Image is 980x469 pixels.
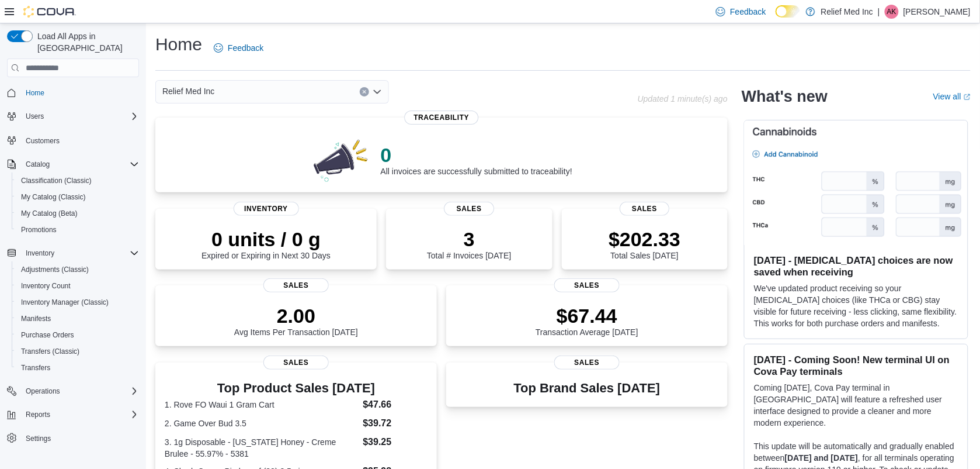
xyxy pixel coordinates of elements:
p: Coming [DATE], Cova Pay terminal in [GEOGRAPHIC_DATA] will feature a refreshed user interface des... [754,382,958,429]
h2: What's new [742,87,828,106]
button: Purchase Orders [12,327,144,343]
span: Sales [554,356,620,370]
a: Customers [21,134,64,148]
span: AK [887,5,896,19]
span: Users [26,112,44,121]
img: Cova [23,6,76,18]
a: My Catalog (Classic) [16,190,91,204]
span: Operations [26,387,60,396]
span: Settings [21,431,139,446]
button: Transfers (Classic) [12,343,144,360]
button: Users [2,108,144,125]
button: Users [21,109,48,123]
button: Promotions [12,222,144,238]
button: Classification (Classic) [12,173,144,189]
span: Users [21,109,139,123]
span: Purchase Orders [16,328,139,342]
span: Promotions [16,223,139,237]
span: Home [21,85,139,100]
span: Classification (Classic) [16,174,139,188]
p: Updated 1 minute(s) ago [638,94,728,104]
button: Customers [2,132,144,149]
svg: External link [964,94,971,101]
button: Inventory Manager (Classic) [12,294,144,311]
a: Adjustments (Classic) [16,263,93,277]
button: Open list of options [373,87,382,96]
dt: 1. Rove FO Waui 1 Gram Cart [165,399,359,411]
button: Home [2,84,144,101]
div: Avg Items Per Transaction [DATE] [234,304,358,337]
p: We've updated product receiving so your [MEDICAL_DATA] choices (like THCa or CBG) stay visible fo... [754,282,958,329]
p: 2.00 [234,304,358,327]
div: Expired or Expiring in Next 30 Days [201,227,331,260]
span: Inventory [234,202,299,216]
span: Traceability [404,111,478,125]
p: $202.33 [609,227,680,251]
span: Manifests [21,314,51,323]
span: Adjustments (Classic) [21,265,89,274]
span: Inventory Manager (Classic) [16,295,139,309]
button: Clear input [360,87,369,96]
div: Transaction Average [DATE] [536,304,638,337]
span: Load All Apps in [GEOGRAPHIC_DATA] [33,30,139,54]
button: Operations [2,383,144,399]
span: Catalog [21,157,139,171]
a: Feedback [209,36,268,60]
a: Inventory Manager (Classic) [16,295,113,309]
span: Inventory [21,246,139,260]
button: My Catalog (Beta) [12,205,144,222]
span: Manifests [16,312,139,326]
span: Inventory Manager (Classic) [21,298,109,307]
button: Inventory Count [12,278,144,294]
a: Home [21,86,49,100]
button: Operations [21,384,65,398]
p: 0 units / 0 g [201,227,331,251]
span: Sales [263,356,329,370]
span: Sales [263,278,329,292]
p: Relief Med Inc [821,5,873,19]
span: Transfers [16,361,139,375]
p: | [878,5,880,19]
div: Alyz Khowaja [885,5,899,19]
span: Sales [444,202,494,216]
div: Total # Invoices [DATE] [427,227,511,260]
div: All invoices are successfully submitted to traceability! [381,143,572,176]
h3: Top Brand Sales [DATE] [514,381,661,395]
a: Manifests [16,312,55,326]
span: Operations [21,384,139,398]
span: Sales [620,202,669,216]
a: Inventory Count [16,279,75,293]
h1: Home [155,33,202,56]
span: Classification (Classic) [21,176,92,185]
span: Customers [21,133,139,147]
span: Inventory Count [21,281,71,291]
button: Catalog [2,156,144,173]
span: Feedback [228,42,263,54]
strong: [DATE] and [DATE] [785,453,858,463]
button: Settings [2,430,144,447]
button: Inventory [21,246,59,260]
button: My Catalog (Classic) [12,189,144,205]
span: Adjustments (Classic) [16,263,139,277]
dd: $47.66 [363,398,428,412]
span: Home [26,88,44,98]
a: Promotions [16,223,61,237]
button: Reports [21,408,55,422]
span: My Catalog (Classic) [21,192,86,202]
h3: [DATE] - [MEDICAL_DATA] choices are now saved when receiving [754,254,958,278]
span: My Catalog (Beta) [21,209,78,218]
span: Catalog [26,160,50,169]
dd: $39.25 [363,435,428,449]
button: Adjustments (Classic) [12,261,144,278]
span: Sales [554,278,620,292]
span: Feedback [730,6,766,18]
a: Purchase Orders [16,328,79,342]
a: Settings [21,432,55,446]
span: Transfers [21,363,50,373]
dt: 2. Game Over Bud 3.5 [165,418,359,429]
span: Reports [26,410,50,419]
h3: [DATE] - Coming Soon! New terminal UI on Cova Pay terminals [754,354,958,377]
div: Total Sales [DATE] [609,227,680,260]
button: Reports [2,406,144,423]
